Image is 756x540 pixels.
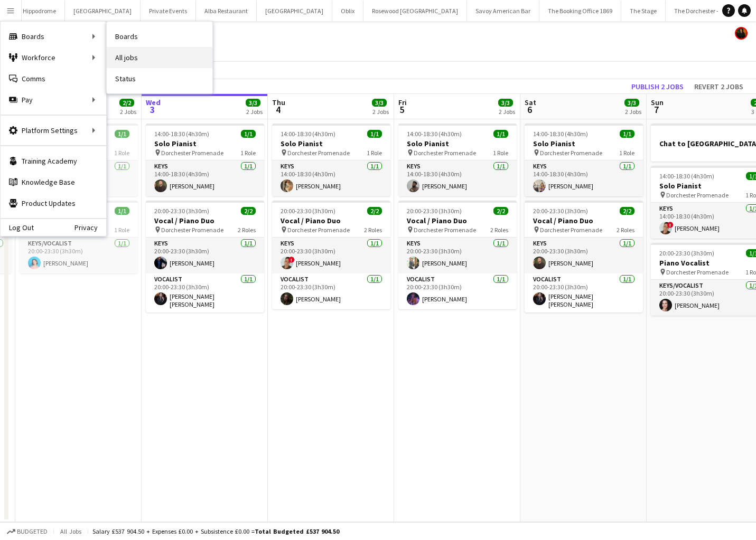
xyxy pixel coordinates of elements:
[146,201,264,312] app-job-card: 20:00-23:30 (3h30m)2/2Vocal / Piano Duo Dorchester Promenade2 RolesKeys1/120:00-23:30 (3h30m)[PER...
[649,103,664,116] span: 7
[272,98,285,107] span: Thu
[65,1,141,21] button: [GEOGRAPHIC_DATA]
[525,98,536,107] span: Sat
[257,1,332,21] button: [GEOGRAPHIC_DATA]
[1,26,106,47] div: Boards
[525,201,643,312] app-job-card: 20:00-23:30 (3h30m)2/2Vocal / Piano Duo Dorchester Promenade2 RolesKeys1/120:00-23:30 (3h30m)[PER...
[525,238,643,273] app-card-role: Keys1/120:00-23:30 (3h30m)[PERSON_NAME]
[1,172,106,193] a: Knowledge Base
[146,139,264,148] h3: Solo Pianist
[499,108,515,116] div: 2 Jobs
[241,207,256,215] span: 2/2
[525,216,643,225] h3: Vocal / Piano Duo
[367,130,382,138] span: 1/1
[467,1,539,21] button: Savoy American Bar
[114,226,129,234] span: 1 Role
[288,257,295,263] span: !
[398,160,517,196] app-card-role: Keys1/114:00-18:30 (4h30m)[PERSON_NAME]
[493,149,508,157] span: 1 Role
[659,249,714,257] span: 20:00-23:30 (3h30m)
[667,222,674,228] span: !
[619,149,634,157] span: 1 Role
[525,124,643,196] app-job-card: 14:00-18:30 (4h30m)1/1Solo Pianist Dorchester Promenade1 RoleKeys1/114:00-18:30 (4h30m)[PERSON_NAME]
[161,226,223,234] span: Dorchester Promenade
[161,149,223,157] span: Dorchester Promenade
[364,226,382,234] span: 2 Roles
[690,80,748,93] button: Revert 2 jobs
[398,139,517,148] h3: Solo Pianist
[272,160,390,196] app-card-role: Keys1/114:00-18:30 (4h30m)[PERSON_NAME]
[1,89,106,110] div: Pay
[281,207,335,215] span: 20:00-23:30 (3h30m)
[5,526,49,537] button: Budgeted
[414,226,476,234] span: Dorchester Promenade
[146,98,161,107] span: Wed
[115,207,129,215] span: 1/1
[332,1,363,21] button: Oblix
[92,527,339,535] div: Salary £537 904.50 + Expenses £0.00 + Subsistence £0.00 =
[272,238,390,273] app-card-role: Keys1/120:00-23:30 (3h30m)![PERSON_NAME]
[1,150,106,172] a: Training Academy
[363,1,467,21] button: Rosewood [GEOGRAPHIC_DATA]
[141,1,196,21] button: Private Events
[240,149,256,157] span: 1 Role
[414,149,476,157] span: Dorchester Promenade
[154,207,209,215] span: 20:00-23:30 (3h30m)
[620,207,634,215] span: 2/2
[651,98,664,107] span: Sun
[539,1,621,21] button: The Booking Office 1869
[493,207,508,215] span: 2/2
[407,130,462,138] span: 14:00-18:30 (4h30m)
[398,216,517,225] h3: Vocal / Piano Duo
[144,103,161,116] span: 3
[1,223,34,232] a: Log Out
[107,68,212,89] a: Status
[146,160,264,196] app-card-role: Keys1/114:00-18:30 (4h30m)[PERSON_NAME]
[493,130,508,138] span: 1/1
[398,201,517,309] app-job-card: 20:00-23:30 (3h30m)2/2Vocal / Piano Duo Dorchester Promenade2 RolesKeys1/120:00-23:30 (3h30m)[PER...
[398,238,517,273] app-card-role: Keys1/120:00-23:30 (3h30m)[PERSON_NAME]
[1,47,106,68] div: Workforce
[20,201,138,273] app-job-card: 20:00-23:30 (3h30m)1/1Piano Vocalist Dorchester Promenade1 RoleKeys/Vocalist1/120:00-23:30 (3h30m...
[281,130,335,138] span: 14:00-18:30 (4h30m)
[407,207,462,215] span: 20:00-23:30 (3h30m)
[14,1,65,21] button: Hippodrome
[20,238,138,273] app-card-role: Keys/Vocalist1/120:00-23:30 (3h30m)[PERSON_NAME]
[624,99,639,107] span: 3/3
[287,226,350,234] span: Dorchester Promenade
[154,130,209,138] span: 14:00-18:30 (4h30m)
[372,99,387,107] span: 3/3
[238,226,256,234] span: 2 Roles
[367,207,382,215] span: 2/2
[241,130,256,138] span: 1/1
[115,130,129,138] span: 1/1
[523,103,536,116] span: 6
[1,193,106,214] a: Product Updates
[74,223,106,232] a: Privacy
[146,124,264,196] div: 14:00-18:30 (4h30m)1/1Solo Pianist Dorchester Promenade1 RoleKeys1/114:00-18:30 (4h30m)[PERSON_NAME]
[666,268,729,276] span: Dorchester Promenade
[367,149,382,157] span: 1 Role
[107,26,212,47] a: Boards
[272,216,390,225] h3: Vocal / Piano Duo
[1,68,106,89] a: Comms
[540,226,602,234] span: Dorchester Promenade
[272,273,390,309] app-card-role: Vocalist1/120:00-23:30 (3h30m)[PERSON_NAME]
[735,27,748,40] app-user-avatar: Celine Amara
[119,99,134,107] span: 2/2
[617,226,634,234] span: 2 Roles
[120,108,136,116] div: 2 Jobs
[498,99,513,107] span: 3/3
[659,172,714,180] span: 14:00-18:30 (4h30m)
[114,149,129,157] span: 1 Role
[287,149,350,157] span: Dorchester Promenade
[533,207,588,215] span: 20:00-23:30 (3h30m)
[146,238,264,273] app-card-role: Keys1/120:00-23:30 (3h30m)[PERSON_NAME]
[107,47,212,68] a: All jobs
[620,130,634,138] span: 1/1
[272,124,390,196] div: 14:00-18:30 (4h30m)1/1Solo Pianist Dorchester Promenade1 RoleKeys1/114:00-18:30 (4h30m)[PERSON_NAME]
[272,139,390,148] h3: Solo Pianist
